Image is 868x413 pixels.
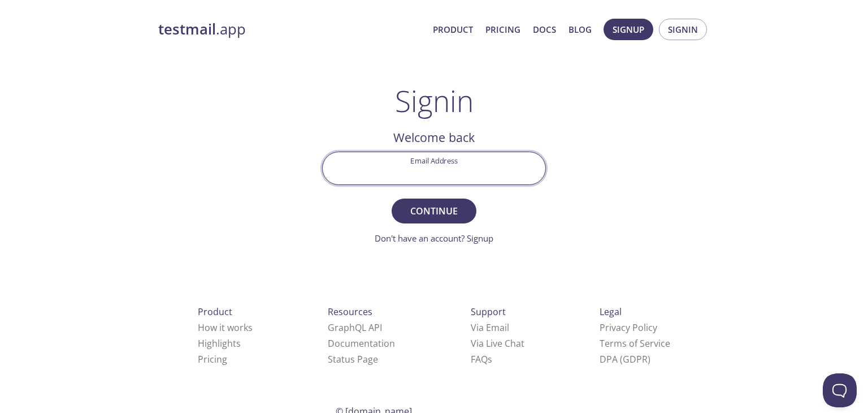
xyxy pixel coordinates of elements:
button: Signin [659,19,707,40]
a: GraphQL API [328,321,382,334]
a: Highlights [198,337,241,350]
h1: Signin [395,84,474,118]
a: DPA (GDPR) [600,353,650,365]
a: Blog [568,22,592,37]
span: Legal [600,306,622,318]
h2: Welcome back [322,128,546,147]
a: Documentation [328,337,395,350]
a: Don't have an account? Signup [375,233,493,244]
a: Via Email [471,321,509,334]
a: Terms of Service [600,337,670,350]
iframe: Help Scout Beacon - Open [823,373,857,407]
span: Product [198,306,232,318]
a: Privacy Policy [600,321,657,334]
a: Product [433,22,473,37]
span: Signup [613,22,644,37]
a: FAQ [471,353,492,365]
a: Via Live Chat [471,337,524,350]
a: How it works [198,321,253,334]
a: Status Page [328,353,378,365]
a: testmail.app [158,20,424,39]
span: Support [471,306,506,318]
span: Signin [668,22,698,37]
span: s [488,353,492,365]
a: Docs [533,22,556,37]
a: Pricing [485,22,520,37]
span: Resources [328,306,372,318]
button: Continue [392,199,476,223]
strong: testmail [158,19,216,39]
button: Signup [604,19,653,40]
span: Continue [404,203,464,219]
a: Pricing [198,353,227,365]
